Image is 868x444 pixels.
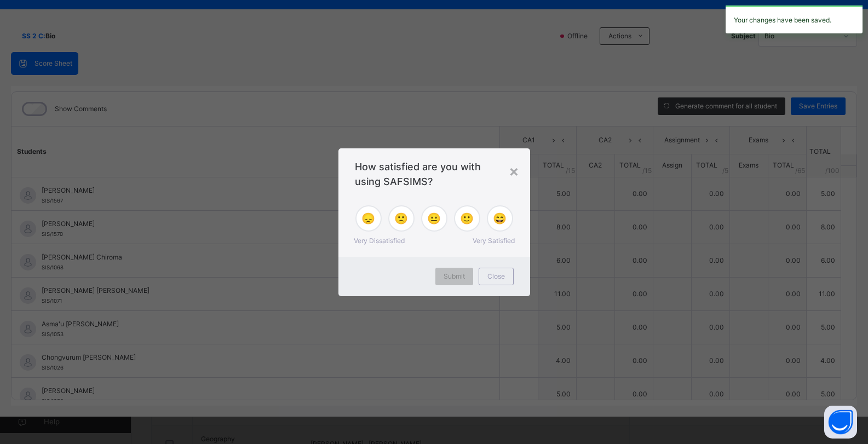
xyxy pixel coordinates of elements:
div: × [509,159,519,182]
div: Your changes have been saved. [726,5,863,33]
span: How satisfied are you with using SAFSIMS? [355,159,514,189]
span: 😄 [493,210,507,227]
span: Very Dissatisfied [354,236,405,246]
span: 😞 [361,210,375,227]
span: 🙂 [460,210,474,227]
span: 🙁 [394,210,408,227]
span: Close [487,272,505,281]
span: 😐 [427,210,441,227]
button: Open asap [824,406,857,439]
span: Submit [444,272,465,281]
span: Very Satisfied [473,236,515,246]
